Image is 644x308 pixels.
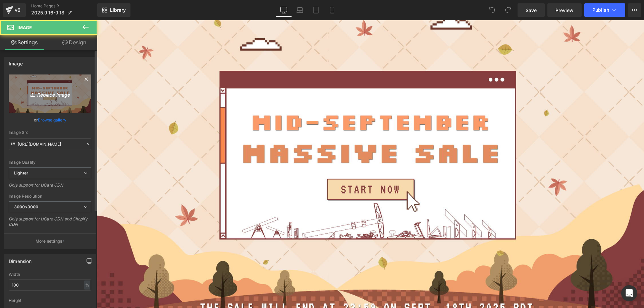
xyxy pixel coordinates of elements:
[308,3,324,17] a: Tablet
[4,233,96,249] button: More settings
[526,7,537,14] span: Save
[9,194,91,199] div: Image Resolution
[9,216,91,232] div: Only support for UCare CDN and Shopify CDN
[592,7,609,13] span: Publish
[292,3,308,17] a: Laptop
[628,3,641,17] button: More
[501,3,515,17] button: Redo
[3,3,26,17] a: v6
[9,138,91,150] input: Link
[276,3,292,17] a: Desktop
[50,35,99,50] a: Design
[23,90,77,98] i: Replace Image
[584,3,625,17] button: Publish
[14,170,28,175] b: Lighter
[9,116,91,123] div: or
[555,7,574,14] span: Preview
[14,204,38,209] b: 3000x3000
[110,7,126,13] span: Library
[9,298,91,303] div: Height
[17,25,32,30] span: Image
[9,272,91,277] div: Width
[9,255,32,264] div: Dimension
[9,57,23,66] div: Image
[13,6,22,14] div: v6
[9,160,91,165] div: Image Quality
[97,3,130,17] a: New Library
[547,3,582,17] a: Preview
[31,3,97,9] a: Home Pages
[485,3,499,17] button: Undo
[31,10,64,15] span: 2025.9.16-9.18
[9,183,91,192] div: Only support for UCare CDN
[324,3,340,17] a: Mobile
[84,280,90,290] div: %
[621,285,637,301] div: Open Intercom Messenger
[9,130,91,135] div: Image Src
[38,114,66,126] a: Browse gallery
[36,238,62,244] p: More settings
[9,279,91,291] input: auto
